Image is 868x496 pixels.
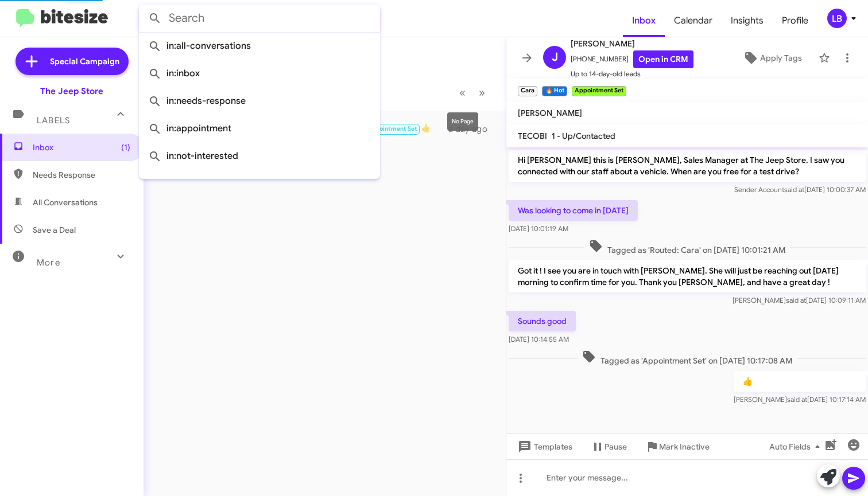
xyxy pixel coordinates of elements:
[139,5,380,32] input: Search
[659,436,710,457] span: Mark Inactive
[37,257,60,268] span: More
[734,395,866,404] span: [PERSON_NAME] [DATE] 10:17:14 AM
[509,150,866,182] p: Hi [PERSON_NAME] this is [PERSON_NAME], Sales Manager at The Jeep Store. I saw you connected with...
[787,395,807,404] span: said at
[452,81,472,104] button: Previous
[623,4,665,37] a: Inbox
[148,115,371,142] span: in:appointment
[509,335,569,343] span: [DATE] 10:14:55 AM
[509,311,576,331] p: Sounds good
[734,185,866,194] span: Sender Account [DATE] 10:00:37 AM
[509,224,568,233] span: [DATE] 10:01:19 AM
[518,131,547,141] span: TECOBI
[50,56,119,67] span: Special Campaign
[827,9,847,28] div: LB
[518,108,582,118] span: [PERSON_NAME]
[518,86,537,96] small: Cara
[817,9,855,28] button: LB
[584,239,790,256] span: Tagged as 'Routed: Cara' on [DATE] 10:01:21 AM
[33,197,98,208] span: All Conversations
[552,48,558,67] span: J
[33,224,76,236] span: Save a Deal
[33,169,130,181] span: Needs Response
[571,50,693,68] span: [PHONE_NUMBER]
[516,436,572,457] span: Templates
[731,48,813,68] button: Apply Tags
[604,436,627,457] span: Pause
[542,86,567,96] small: 🔥 Hot
[552,131,615,141] span: 1 - Up/Contacted
[459,85,466,100] span: «
[734,371,866,392] p: 👍
[509,260,866,292] p: Got it ! I see you are in touch with [PERSON_NAME]. She will just be reaching out [DATE] morning ...
[479,85,485,100] span: »
[769,436,824,457] span: Auto Fields
[148,142,371,170] span: in:not-interested
[148,32,371,60] span: in:all-conversations
[509,200,638,221] p: Was looking to come in [DATE]
[40,85,103,97] div: The Jeep Store
[148,87,371,115] span: in:needs-response
[636,436,719,457] button: Mark Inactive
[582,436,636,457] button: Pause
[33,142,130,153] span: Inbox
[472,81,492,104] button: Next
[786,296,806,304] span: said at
[578,350,797,366] span: Tagged as 'Appointment Set' on [DATE] 10:17:08 AM
[571,68,693,80] span: Up to 14-day-old leads
[760,48,802,68] span: Apply Tags
[313,122,448,135] div: 👍
[784,185,804,194] span: said at
[665,4,722,37] a: Calendar
[733,296,866,304] span: [PERSON_NAME] [DATE] 10:09:11 AM
[453,81,492,104] nav: Page navigation example
[633,50,693,68] a: Open in CRM
[506,436,582,457] button: Templates
[571,37,693,50] span: [PERSON_NAME]
[722,4,773,37] a: Insights
[760,436,834,457] button: Auto Fields
[148,60,371,87] span: in:inbox
[148,170,371,197] span: in:sold-verified
[366,125,417,132] span: Appointment Set
[121,142,130,153] span: (1)
[572,86,626,96] small: Appointment Set
[447,112,478,131] div: No Page
[773,4,817,37] a: Profile
[37,115,70,126] span: Labels
[15,48,129,75] a: Special Campaign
